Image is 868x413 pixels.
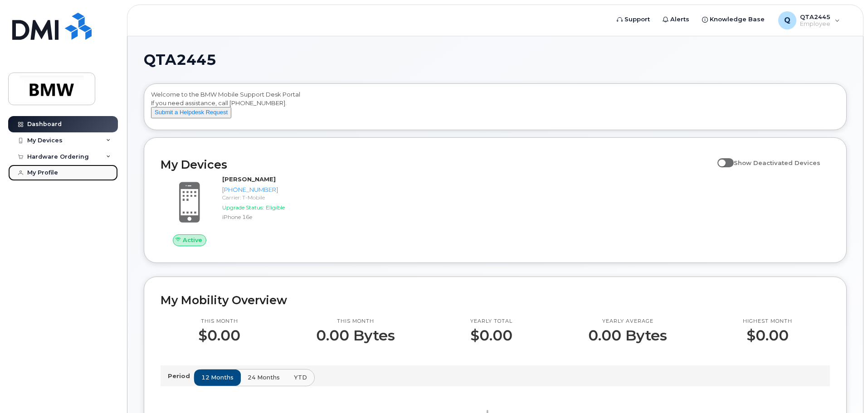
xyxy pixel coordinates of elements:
[144,53,216,67] span: QTA2445
[734,159,820,166] span: Show Deactivated Devices
[198,318,240,325] p: This month
[222,185,316,194] div: [PHONE_NUMBER]
[222,194,316,201] div: Carrier: T-Mobile
[470,318,512,325] p: Yearly total
[470,327,512,344] p: $0.00
[588,318,667,325] p: Yearly average
[151,108,231,116] a: Submit a Helpdesk Request
[151,107,231,118] button: Submit a Helpdesk Request
[198,327,240,344] p: $0.00
[316,327,395,344] p: 0.00 Bytes
[294,373,307,382] span: YTD
[588,327,667,344] p: 0.00 Bytes
[222,175,276,183] strong: [PERSON_NAME]
[168,372,194,380] p: Period
[743,327,792,344] p: $0.00
[829,374,861,406] iframe: Messenger Launcher
[222,204,264,211] span: Upgrade Status:
[151,90,839,126] div: Welcome to the BMW Mobile Support Desk Portal If you need assistance, call [PHONE_NUMBER].
[248,373,280,382] span: 24 months
[316,318,395,325] p: This month
[743,318,792,325] p: Highest month
[222,213,316,221] div: iPhone 16e
[266,204,285,211] span: Eligible
[161,293,830,307] h2: My Mobility Overview
[161,175,320,246] a: Active[PERSON_NAME][PHONE_NUMBER]Carrier: T-MobileUpgrade Status:EligibleiPhone 16e
[161,158,713,171] h2: My Devices
[717,154,725,161] input: Show Deactivated Devices
[183,236,202,244] span: Active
